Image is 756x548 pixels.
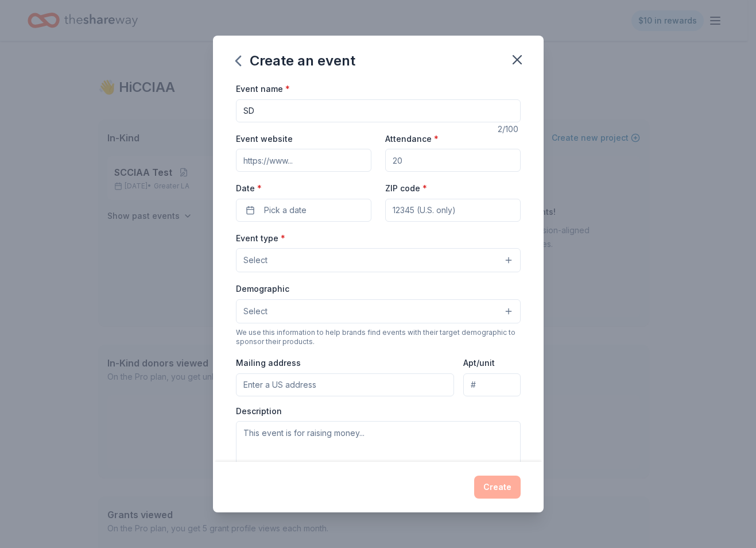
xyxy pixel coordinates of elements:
[236,283,289,295] label: Demographic
[264,203,307,217] span: Pick a date
[385,183,427,194] label: ZIP code
[243,304,267,318] span: Select
[385,149,521,172] input: 20
[385,199,521,222] input: 12345 (U.S. only)
[463,357,495,369] label: Apt/unit
[236,299,521,323] button: Select
[236,233,285,244] label: Event type
[236,373,455,396] input: Enter a US address
[236,328,521,346] div: We use this information to help brands find events with their target demographic to sponsor their...
[243,253,267,267] span: Select
[236,52,355,70] div: Create an event
[236,357,301,369] label: Mailing address
[498,122,521,136] div: 2 /100
[236,248,521,272] button: Select
[236,83,290,95] label: Event name
[463,373,520,396] input: #
[236,199,371,222] button: Pick a date
[236,149,371,172] input: https://www...
[236,133,293,145] label: Event website
[385,133,439,145] label: Attendance
[236,99,521,122] input: Spring Fundraiser
[236,183,371,194] label: Date
[236,406,282,417] label: Description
